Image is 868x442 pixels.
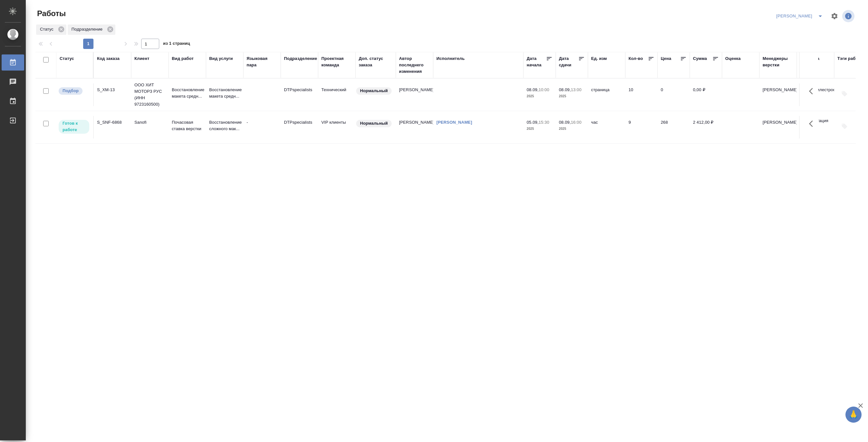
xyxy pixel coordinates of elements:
p: 16:00 [571,120,581,125]
td: 0 [658,83,690,106]
p: Sanofi [134,119,165,126]
div: Кол-во [629,55,643,62]
p: 10:00 [539,87,549,92]
td: час [588,116,625,139]
button: Здесь прячутся важные кнопки [805,83,821,99]
p: [PERSON_NAME] [763,119,794,126]
span: 🙏 [848,408,859,421]
td: DTPspecialists [281,116,318,139]
span: Работы [35,8,66,19]
div: Код заказа [97,55,120,62]
td: 10 [625,83,658,106]
div: Исполнитель [436,55,465,62]
td: 268 [658,116,690,139]
td: страница [588,83,625,106]
td: [PERSON_NAME] [396,116,433,139]
p: Восстановление макета средн... [172,87,203,100]
div: Цена [661,55,671,62]
p: Подразделение [72,26,105,33]
div: Подразделение [284,55,317,62]
div: Вид работ [172,55,194,62]
p: 13:00 [571,87,581,92]
p: Автомобилестроение [800,87,831,93]
p: ООО ХИТ МОТОРЗ РУС (ИНН 9723160500) [134,82,165,108]
div: S_SNF-6868 [97,119,128,126]
td: DTPspecialists [281,83,318,106]
div: Языковая пара [247,55,278,68]
td: 2 412,00 ₽ [690,116,722,139]
p: 08.09, [559,87,571,92]
div: Статус [36,24,66,35]
div: Оценка [725,55,741,62]
button: Добавить тэги [837,87,852,101]
div: Подразделение [68,24,115,35]
p: 2025 [527,126,552,132]
button: 🙏 [845,407,862,423]
td: VIP клиенты [318,116,356,139]
p: [PERSON_NAME] [763,87,794,93]
p: 15:30 [539,120,549,125]
td: 9 [625,116,658,139]
div: Тэги работы [837,55,864,62]
div: Менеджеры верстки [763,55,794,68]
p: Подбор [63,88,79,94]
p: 08.09, [527,87,539,92]
p: Статус [40,26,56,33]
span: Настроить таблицу [827,8,842,24]
p: 2025 [559,126,585,132]
div: Дата начала [527,55,546,68]
div: Автор последнего изменения [399,55,430,75]
a: [PERSON_NAME] [436,120,472,125]
div: Можно подбирать исполнителей [58,87,90,95]
p: Восстановление сложного мак... [209,119,240,132]
td: [PERSON_NAME] [396,83,433,106]
p: Восстановление макета средн... [209,87,240,100]
td: 0,00 ₽ [690,83,722,106]
div: Сумма [693,55,707,62]
div: Статус [60,55,74,62]
p: Почасовая ставка верстки [172,119,203,132]
span: Посмотреть информацию [842,10,856,22]
td: Технический [318,83,356,106]
p: Готов к работе [63,120,85,133]
div: Исполнитель может приступить к работе [58,119,90,134]
div: Дата сдачи [559,55,578,68]
button: Здесь прячутся важные кнопки [805,116,821,131]
div: Клиент [134,55,149,62]
p: Нормальный [360,88,388,94]
button: Добавить тэги [837,119,852,133]
div: Ед. изм [591,55,607,62]
p: 2025 [527,93,552,100]
p: 05.09, [527,120,539,125]
p: 08.09, [559,120,571,125]
span: из 1 страниц [163,40,190,49]
div: Проектная команда [321,55,352,68]
div: Доп. статус заказа [359,55,393,68]
div: Вид услуги [209,55,233,62]
div: split button [775,11,827,21]
p: Нормальный [360,120,388,127]
td: - [243,116,281,139]
div: S_XM-13 [97,87,128,93]
p: 2025 [559,93,585,100]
